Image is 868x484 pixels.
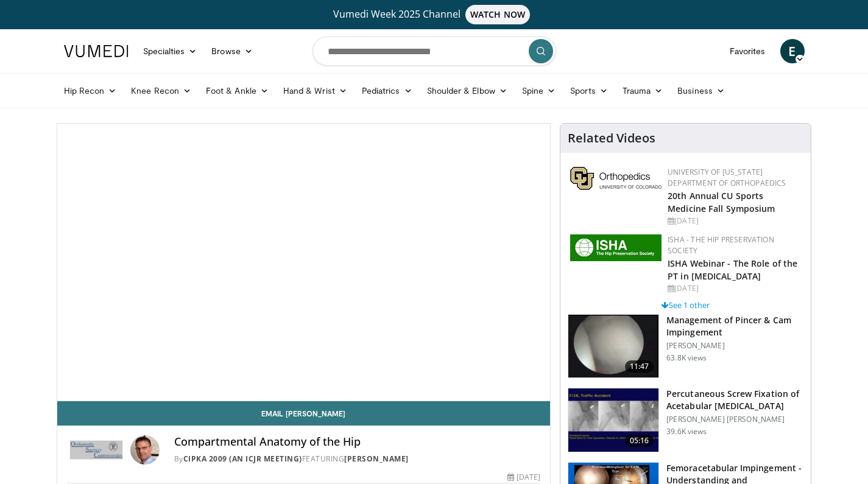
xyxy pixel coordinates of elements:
[312,37,556,66] input: Search topics, interventions
[722,39,773,63] a: Favorites
[568,314,803,379] a: 11:47 Management of Pincer & Cam Impingement [PERSON_NAME] 63.8K views
[668,216,801,226] div: [DATE]
[668,258,797,282] a: ISHA Webinar - The Role of the PT in [MEDICAL_DATA]
[515,79,563,103] a: Spine
[668,190,775,214] a: 20th Annual CU Sports Medicine Fall Symposium
[563,79,615,103] a: Sports
[570,167,662,190] img: 355603a8-37da-49b6-856f-e00d7e9307d3.png.150x105_q85_autocrop_double_scale_upscale_version-0.2.png
[666,427,707,437] p: 39.6K views
[67,435,125,465] img: CIPKA 2009 (an ICJR Meeting)
[57,124,551,401] video-js: Video Player
[355,79,420,103] a: Pediatrics
[666,388,803,412] h3: Percutaneous Screw Fixation of Acetabular [MEDICAL_DATA]
[344,454,409,464] a: [PERSON_NAME]
[625,360,654,373] span: 11:47
[666,415,803,424] p: [PERSON_NAME] [PERSON_NAME]
[668,167,786,188] a: University of [US_STATE] Department of Orthopaedics
[136,39,205,63] a: Specialties
[57,79,124,103] a: Hip Recon
[625,435,654,447] span: 05:16
[199,79,276,103] a: Foot & Ankle
[615,79,671,103] a: Trauma
[568,388,658,452] img: 134112_0000_1.png.150x105_q85_crop-smart_upscale.jpg
[670,79,732,103] a: Business
[568,131,655,146] h4: Related Videos
[507,472,540,483] div: [DATE]
[420,79,515,103] a: Shoulder & Elbow
[668,234,774,256] a: ISHA - The Hip Preservation Society
[276,79,355,103] a: Hand & Wrist
[570,234,662,261] img: a9f71565-a949-43e5-a8b1-6790787a27eb.jpg.150x105_q85_autocrop_double_scale_upscale_version-0.2.jpg
[666,314,803,338] h3: Management of Pincer & Cam Impingement
[668,283,801,294] div: [DATE]
[666,341,803,351] p: [PERSON_NAME]
[174,454,541,465] div: By FEATURING
[174,435,541,449] h4: Compartmental Anatomy of the Hip
[124,79,199,103] a: Knee Recon
[183,454,302,464] a: CIPKA 2009 (an ICJR Meeting)
[66,5,803,24] a: Vumedi Week 2025 ChannelWATCH NOW
[568,315,658,378] img: 38483_0000_3.png.150x105_q85_crop-smart_upscale.jpg
[666,353,707,363] p: 63.8K views
[780,39,805,63] a: E
[130,435,160,465] img: Avatar
[204,39,260,63] a: Browse
[465,5,530,24] span: WATCH NOW
[568,388,803,452] a: 05:16 Percutaneous Screw Fixation of Acetabular [MEDICAL_DATA] [PERSON_NAME] [PERSON_NAME] 39.6K ...
[64,45,129,57] img: VuMedi Logo
[57,401,551,426] a: Email [PERSON_NAME]
[662,300,710,310] a: See 1 other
